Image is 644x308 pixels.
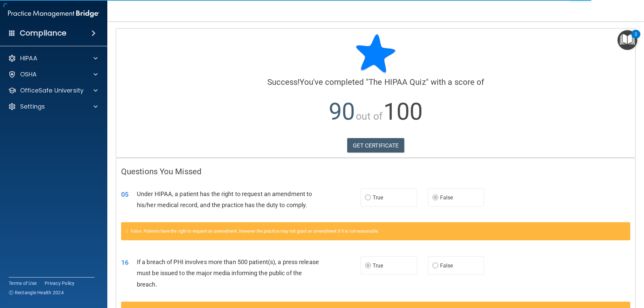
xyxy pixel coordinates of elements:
span: Under HIPAA, a patient has the right to request an amendment to his/her medical record, and the p... [137,190,312,208]
span: 05 [121,190,128,198]
a: HIPAA [8,54,98,62]
a: Settings [8,103,98,111]
a: OSHA [8,70,98,78]
span: 100 [383,98,423,125]
a: OfficeSafe University [8,86,98,95]
button: Open Resource Center, 2 new notifications [618,30,637,50]
a: GET CERTIFICATE [347,138,405,153]
input: True [365,195,371,200]
h4: You've completed " " with a score of [121,78,630,86]
input: False [432,263,438,268]
span: False [440,262,453,269]
input: True [365,263,371,268]
span: 16 [121,258,128,266]
input: False [432,195,438,200]
p: Settings [20,103,45,111]
p: OSHA [20,70,37,78]
h4: Compliance [20,28,66,38]
h4: Questions You Missed [121,167,630,176]
div: 2 [635,34,637,43]
p: HIPAA [20,54,37,62]
span: True [373,262,383,269]
a: Privacy Policy [45,280,75,287]
span: 90 [329,98,355,125]
span: The HIPAA Quiz [369,77,426,87]
img: blue-star-rounded.9d042014.png [356,34,396,74]
span: True [373,194,383,201]
span: False [440,194,453,201]
span: Success! [267,77,300,87]
span: If a breach of PHI involves more than 500 patient(s), a press release must be issued to the major... [137,258,319,288]
span: out of [356,110,382,122]
a: Terms of Use [9,280,37,287]
span: Ⓒ Rectangle Health 2024 [9,289,64,296]
p: OfficeSafe University [20,86,84,95]
img: PMB logo [8,7,99,20]
span: False. Patients have the right to request an amendment, however the practice may not grant an ame... [131,229,379,234]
